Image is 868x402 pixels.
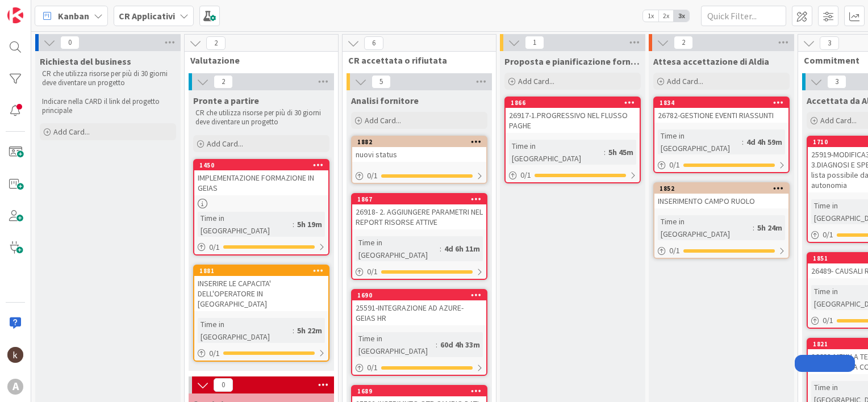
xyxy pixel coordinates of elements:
div: 186626917-1.PROGRESSIVO NEL FLUSSO PAGHE [506,98,640,133]
span: Add Card... [207,139,243,149]
div: Time in [GEOGRAPHIC_DATA] [658,215,753,240]
span: Valutazione [190,55,324,66]
img: Visit kanbanzone.com [7,7,23,23]
span: : [742,136,744,148]
span: 6 [364,36,383,50]
div: 1689 [352,386,486,396]
div: 5h 24m [754,221,785,234]
p: Indicare nella CARD il link del progetto principale [42,97,174,116]
span: : [436,338,437,351]
div: Time in [GEOGRAPHIC_DATA] [658,129,742,154]
div: 1882 [357,138,486,146]
div: 1690 [352,290,486,300]
div: 1866 [506,98,640,108]
div: 60d 4h 33m [437,338,483,351]
span: 0 / 1 [823,315,833,326]
span: 1x [643,10,658,22]
div: 169025591-INTEGRAZIONE AD AZURE-GEIAS HR [352,290,486,325]
span: : [293,324,294,337]
span: 0 / 1 [209,241,220,253]
span: 0 / 1 [669,159,680,171]
div: 4d 6h 11m [441,242,483,255]
span: 1 [525,36,544,49]
div: 1450 [199,161,328,169]
span: : [753,221,754,234]
div: 1834 [660,99,788,107]
div: 1881 [194,266,328,276]
span: 0 [214,378,233,392]
span: Kanban [58,9,89,23]
div: 1852INSERIMENTO CAMPO RUOLO [654,183,788,208]
div: 186726918- 2. AGGIUNGERE PARAMETRI NEL REPORT RISORSE ATTIVE [352,194,486,229]
span: 2 [674,36,693,49]
div: 1834 [654,98,788,108]
div: 5h 22m [294,324,325,337]
span: 0 / 1 [367,362,378,374]
input: Quick Filter... [701,6,786,26]
p: CR che utilizza risorse per più di 30 giorni deve diventare un progetto [42,69,174,88]
span: Add Card... [365,115,401,125]
div: 1867 [352,194,486,204]
span: 0 / 1 [367,266,378,278]
div: 26918- 2. AGGIUNGERE PARAMETRI NEL REPORT RISORSE ATTIVE [352,204,486,229]
div: 5h 19m [294,218,325,231]
span: Add Card... [820,115,857,125]
div: 1867 [357,195,486,203]
div: A [7,379,23,395]
span: Attesa accettazione di Aldia [653,56,769,67]
div: 5h 45m [606,146,636,158]
div: 1689 [357,387,486,395]
span: 0 [60,36,80,49]
div: 1881INSERIRE LE CAPACITA' DELL'OPERATORE IN [GEOGRAPHIC_DATA] [194,266,328,311]
span: : [604,146,606,158]
div: 0/1 [654,158,788,172]
span: 3 [820,36,839,50]
div: 183426782-GESTIONE EVENTI RIASSUNTI [654,98,788,123]
div: 26782-GESTIONE EVENTI RIASSUNTI [654,108,788,123]
div: 0/1 [194,240,328,254]
div: IMPLEMENTAZIONE FORMAZIONE IN GEIAS [194,170,328,195]
span: Add Card... [53,127,90,137]
p: CR che utilizza risorse per più di 30 giorni deve diventare un progetto [195,108,327,127]
div: 1450IMPLEMENTAZIONE FORMAZIONE IN GEIAS [194,160,328,195]
div: 0/1 [352,265,486,279]
div: 0/1 [352,361,486,375]
span: Richiesta del business [40,56,131,67]
div: 25591-INTEGRAZIONE AD AZURE-GEIAS HR [352,300,486,325]
div: INSERIRE LE CAPACITA' DELL'OPERATORE IN [GEOGRAPHIC_DATA] [194,276,328,311]
span: Analisi fornitore [351,95,419,106]
img: kh [7,347,23,363]
span: : [440,242,441,255]
div: Time in [GEOGRAPHIC_DATA] [356,236,440,261]
div: 0/1 [194,346,328,361]
div: Time in [GEOGRAPHIC_DATA] [198,212,293,237]
span: 0 / 1 [209,347,220,359]
div: Time in [GEOGRAPHIC_DATA] [509,140,604,165]
span: Add Card... [667,76,703,86]
span: 5 [372,75,391,89]
span: 2 [206,36,226,50]
div: 1866 [511,99,640,107]
div: 1852 [660,185,788,192]
div: 1852 [654,183,788,194]
span: 2 [214,75,233,89]
div: INSERIMENTO CAMPO RUOLO [654,194,788,208]
span: 2x [658,10,674,22]
span: : [293,218,294,231]
div: 1882 [352,137,486,147]
span: Add Card... [518,76,554,86]
span: 0 / 1 [823,229,833,241]
span: Pronte a partire [193,95,259,106]
div: 1690 [357,291,486,299]
div: 0/1 [654,244,788,258]
div: 0/1 [352,169,486,183]
div: Time in [GEOGRAPHIC_DATA] [198,318,293,343]
div: Time in [GEOGRAPHIC_DATA] [356,332,436,357]
div: 0/1 [506,168,640,182]
span: 0 / 1 [367,170,378,182]
span: 3x [674,10,689,22]
div: nuovi status [352,147,486,162]
div: 1881 [199,267,328,275]
span: 0 / 1 [520,169,531,181]
div: 1882nuovi status [352,137,486,162]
